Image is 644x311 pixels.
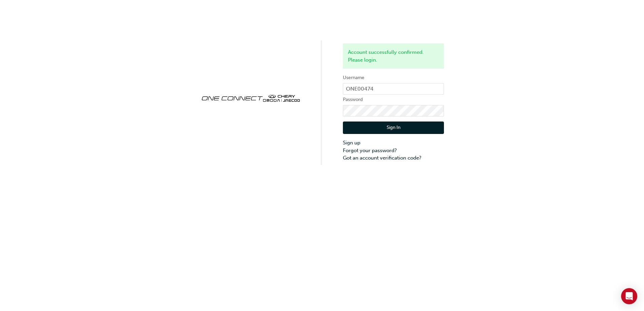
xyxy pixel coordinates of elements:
label: Username [343,74,444,82]
img: oneconnect [200,89,301,106]
div: Account successfully confirmed. Please login. [343,43,444,69]
div: Open Intercom Messenger [621,288,637,304]
input: Username [343,83,444,95]
a: Sign up [343,139,444,147]
a: Got an account verification code? [343,154,444,162]
a: Forgot your password? [343,147,444,154]
button: Sign In [343,122,444,134]
label: Password [343,96,444,104]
